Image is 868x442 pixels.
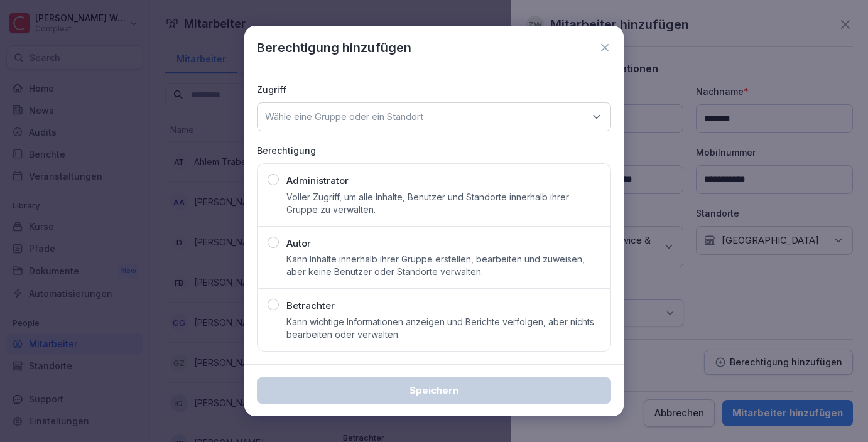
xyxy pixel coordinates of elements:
p: Administrator [286,174,349,188]
p: Berechtigung [257,144,611,157]
p: Kann wichtige Informationen anzeigen und Berichte verfolgen, aber nichts bearbeiten oder verwalten. [286,316,600,341]
button: Speichern [257,377,611,404]
p: Voller Zugriff, um alle Inhalte, Benutzer und Standorte innerhalb ihrer Gruppe zu verwalten. [286,191,600,216]
div: Speichern [267,384,601,397]
p: Wähle eine Gruppe oder ein Standort [265,110,423,123]
p: Kann Inhalte innerhalb ihrer Gruppe erstellen, bearbeiten und zuweisen, aber keine Benutzer oder ... [286,253,600,278]
p: Autor [286,237,311,251]
p: Betrachter [286,299,335,313]
p: Zugriff [257,83,611,96]
p: Berechtigung hinzufügen [257,38,411,57]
